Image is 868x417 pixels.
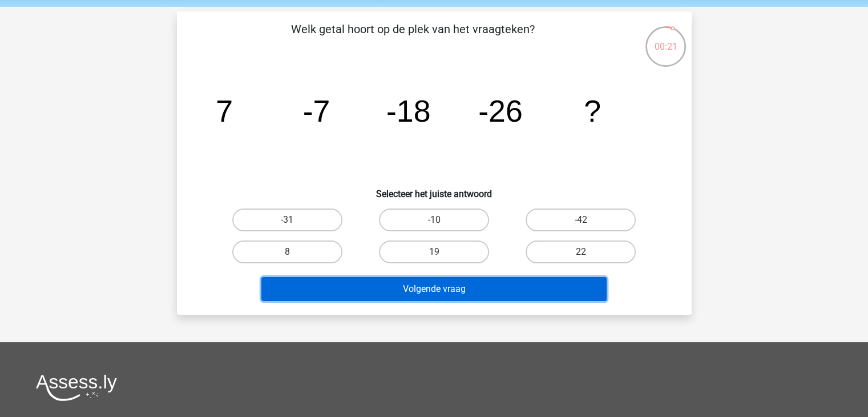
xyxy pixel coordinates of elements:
tspan: 7 [216,94,233,128]
label: -10 [379,209,489,231]
p: Welk getal hoort op de plek van het vraagteken? [195,21,631,55]
button: Volgende vraag [261,277,607,301]
label: -31 [232,209,342,231]
h6: Selecteer het juiste antwoord [195,179,673,199]
tspan: -7 [302,94,330,128]
label: 8 [232,240,342,263]
label: -42 [526,209,636,231]
tspan: -18 [386,94,430,128]
label: 22 [526,240,636,263]
div: 00:21 [644,25,687,54]
label: 19 [379,240,489,263]
tspan: ? [584,94,601,128]
img: Assessly logo [36,374,117,401]
tspan: -26 [478,94,523,128]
